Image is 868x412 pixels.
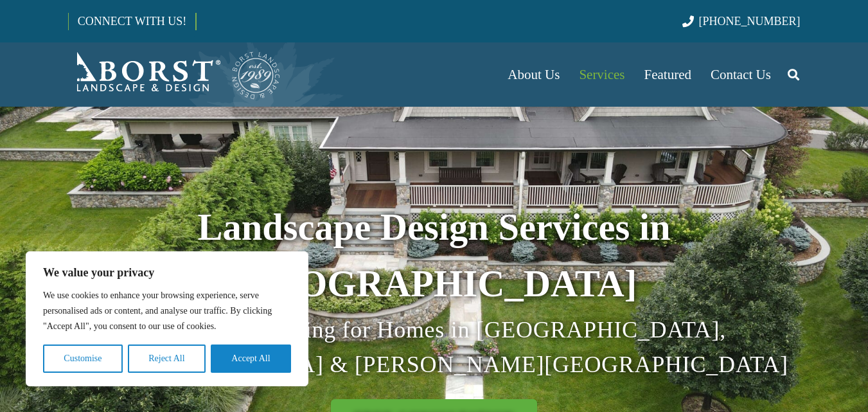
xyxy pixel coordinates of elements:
[43,288,291,334] p: We use cookies to enhance your browsing experience, serve personalised ads or content, and analys...
[128,345,206,373] button: Reject All
[508,67,560,82] span: About Us
[43,345,123,373] button: Customise
[711,67,771,82] span: Contact Us
[635,42,701,107] a: Featured
[699,15,801,28] span: [PHONE_NUMBER]
[211,345,291,373] button: Accept All
[69,6,195,37] a: CONNECT WITH US!
[26,251,308,386] div: We value your privacy
[68,49,281,100] a: Borst-Logo
[197,206,670,305] strong: Landscape Design Services in [GEOGRAPHIC_DATA]
[644,67,691,82] span: Featured
[498,42,569,107] a: About Us
[682,15,800,28] a: [PHONE_NUMBER]
[80,317,788,377] span: Expert Landscaping for Homes in [GEOGRAPHIC_DATA], [GEOGRAPHIC_DATA] & [PERSON_NAME][GEOGRAPHIC_D...
[569,42,634,107] a: Services
[781,58,806,91] a: Search
[43,265,291,280] p: We value your privacy
[579,67,624,82] span: Services
[701,42,781,107] a: Contact Us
